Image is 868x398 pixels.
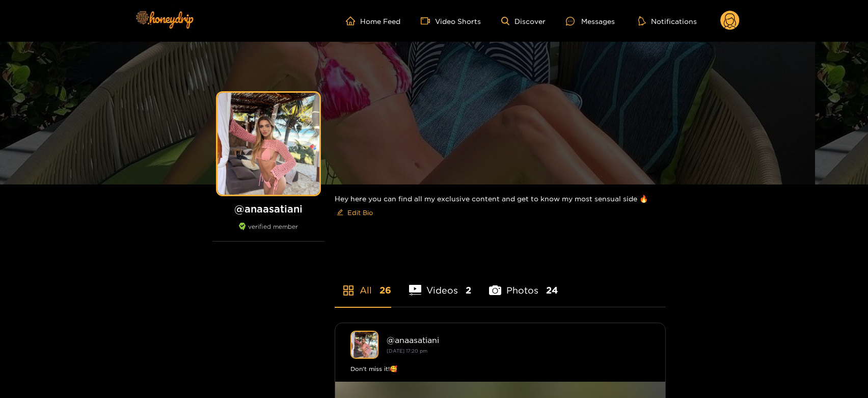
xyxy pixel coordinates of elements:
a: Video Shorts [421,16,481,25]
span: 26 [379,284,391,297]
a: Discover [501,17,546,25]
li: Videos [409,261,471,307]
span: video-camera [421,16,435,25]
small: [DATE] 17:20 pm [387,348,427,354]
span: edit [337,209,343,217]
div: Messages [566,15,615,27]
li: Photos [489,261,558,307]
div: Hey here you can find all my exclusive content and get to know my most sensual side 🔥 [335,184,666,229]
a: Home Feed [346,16,400,25]
span: 2 [466,284,471,297]
div: @ anaasatiani [387,335,650,344]
img: anaasatiani [350,331,378,359]
span: 24 [546,284,558,297]
button: Notifications [635,16,700,26]
li: All [335,261,391,307]
button: editEdit Bio [335,204,375,221]
div: verified member [212,223,324,242]
span: home [346,16,360,25]
span: Edit Bio [347,207,373,218]
div: Don't miss it!🥰 [350,364,650,374]
span: appstore [342,284,355,297]
h1: @ anaasatiani [212,202,324,215]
